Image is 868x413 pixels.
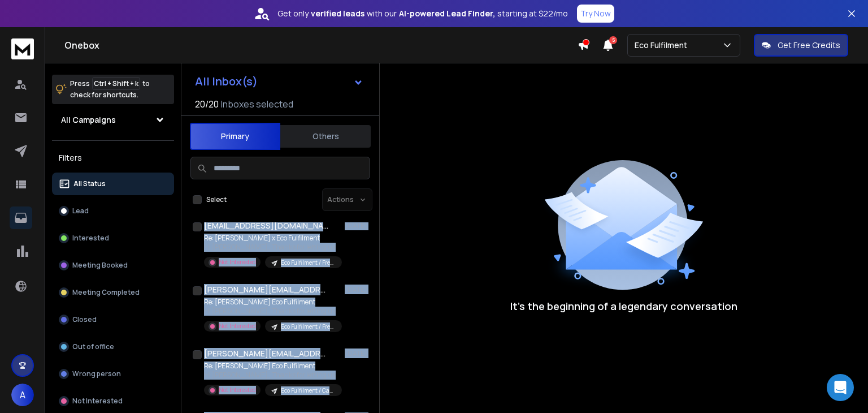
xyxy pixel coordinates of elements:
button: Wrong person [52,363,174,385]
p: Lead [72,206,89,216]
p: Wrong person [72,369,121,378]
p: [DATE] [345,285,370,294]
button: Out of office [52,335,174,358]
p: It’s the beginning of a legendary conversation [510,298,737,314]
button: Meeting Completed [52,281,174,304]
h1: All Inbox(s) [195,76,258,87]
p: Closed [72,315,97,324]
strong: AI-powered Lead Finder, [399,8,495,19]
h1: [PERSON_NAME][EMAIL_ADDRESS][DOMAIN_NAME] [204,348,328,359]
h1: All Campaigns [61,114,116,126]
h1: Onebox [64,38,578,52]
button: Not Interested [52,390,174,412]
button: Closed [52,308,174,331]
button: A [11,384,34,406]
p: All Status [73,179,106,188]
h3: Inboxes selected [221,97,293,111]
p: Not Interested [219,386,256,394]
strong: verified leads [311,8,364,19]
div: Open Intercom Messenger [827,374,854,401]
p: Hi [PERSON_NAME], Thanks for letting us [204,371,340,380]
h1: [EMAIL_ADDRESS][DOMAIN_NAME] [204,220,328,231]
p: Interested [72,234,109,243]
p: Press to check for shortcuts. [70,78,150,101]
img: logo [11,38,34,59]
p: Hi [PERSON_NAME], Thanks for letting us [204,307,340,316]
button: All Status [52,173,174,195]
p: [DATE] [345,221,370,230]
button: Others [280,124,371,149]
p: Hi [PERSON_NAME], Thanks for letting us [204,243,340,252]
button: Lead [52,200,174,222]
p: Re: [PERSON_NAME] Eco Fulfilment [204,362,340,371]
p: Re: [PERSON_NAME] x Eco Fulfilment [204,234,340,243]
h1: [PERSON_NAME][EMAIL_ADDRESS][DOMAIN_NAME] [204,284,328,295]
p: [DATE] [345,349,370,358]
p: Not Interested [219,322,256,330]
button: All Campaigns [52,109,174,131]
p: Eco Fulfilment / Free Consultation - Postage Cost Analysis / 11-25 [281,259,335,267]
button: Meeting Booked [52,254,174,277]
button: Primary [190,123,280,150]
p: Meeting Booked [72,261,128,270]
span: Ctrl + Shift + k [92,77,140,90]
p: Eco Fulfilment [635,40,692,51]
p: Meeting Completed [72,288,140,297]
h3: Filters [52,150,174,166]
label: Select [206,195,227,204]
p: Eco Fulfilment / Free Consultation - Postage Cost Analysis / 11-25 [281,322,335,331]
button: Get Free Credits [754,34,848,57]
button: Interested [52,227,174,249]
p: Eco Fulfilment / Case Study / 11-50 [281,386,335,395]
span: 20 / 20 [195,97,219,111]
p: Out of office [72,342,114,351]
p: Try Now [580,8,611,19]
button: All Inbox(s) [186,70,372,93]
p: Not Interested [72,397,123,406]
p: Get Free Credits [778,40,840,51]
span: 5 [609,36,617,44]
p: Re: [PERSON_NAME] Eco Fulfilment [204,298,340,307]
p: Get only with our starting at $22/mo [277,8,568,19]
p: Not Interested [219,258,256,266]
button: Try Now [577,5,614,23]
